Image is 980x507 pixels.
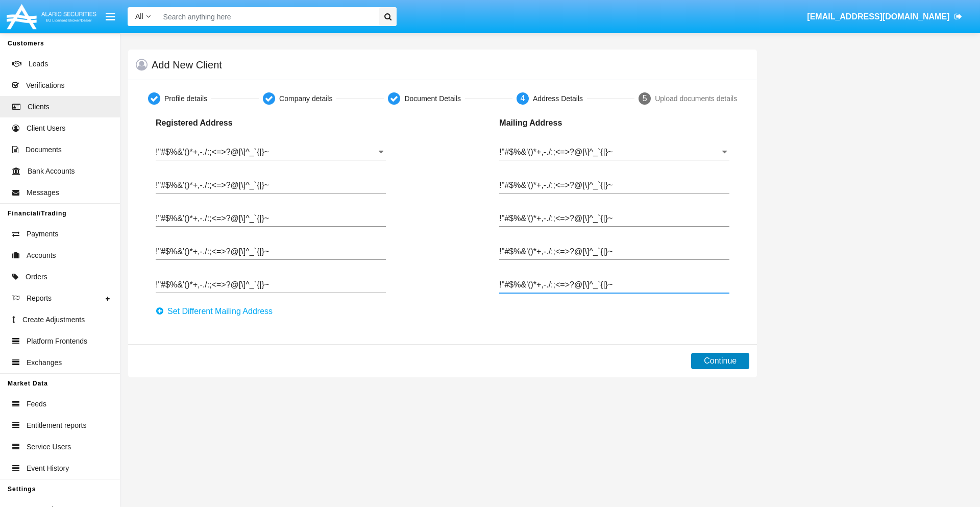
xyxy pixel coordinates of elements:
[152,61,222,69] h5: Add New Client
[691,353,749,369] button: Continue
[156,117,284,129] p: Registered Address
[655,93,737,104] div: Upload documents details
[27,187,59,198] span: Messages
[27,229,58,239] span: Payments
[533,93,583,104] div: Address Details
[22,315,85,325] span: Create Adjustments
[27,420,87,431] span: Entitlement reports
[28,166,75,177] span: Bank Accounts
[164,93,207,104] div: Profile details
[27,357,62,368] span: Exchanges
[156,303,279,320] button: Set Different Mailing Address
[27,463,69,474] span: Event History
[643,94,647,103] span: 5
[26,80,64,91] span: Verifications
[27,123,65,134] span: Client Users
[802,3,967,31] a: [EMAIL_ADDRESS][DOMAIN_NAME]
[521,94,525,103] span: 4
[5,2,98,32] img: Logo image
[807,12,949,21] span: [EMAIL_ADDRESS][DOMAIN_NAME]
[404,93,461,104] div: Document Details
[27,442,71,452] span: Service Users
[27,250,56,261] span: Accounts
[158,7,376,26] input: Search
[27,336,87,347] span: Platform Frontends
[27,293,52,304] span: Reports
[29,59,48,69] span: Leads
[28,102,50,112] span: Clients
[26,144,62,155] span: Documents
[27,399,46,409] span: Feeds
[279,93,332,104] div: Company details
[135,12,143,20] span: All
[128,11,158,22] a: All
[26,272,47,282] span: Orders
[499,117,627,129] p: Mailing Address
